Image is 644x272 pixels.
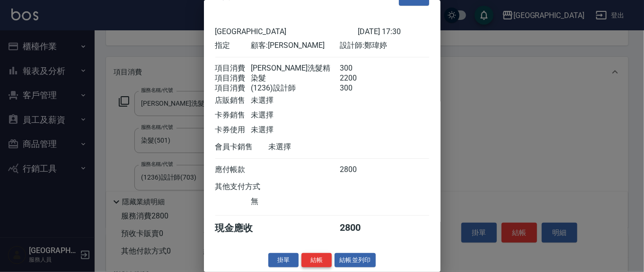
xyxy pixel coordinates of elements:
div: 指定 [215,41,251,51]
div: 未選擇 [251,125,340,135]
button: 掛單 [268,253,299,268]
div: 無 [251,197,340,207]
div: 項目消費 [215,73,251,83]
div: 卡券銷售 [215,110,251,120]
div: [DATE] 17:30 [358,27,429,36]
div: 未選擇 [269,142,358,152]
div: 顧客: [PERSON_NAME] [251,41,340,51]
div: 項目消費 [215,83,251,93]
button: 結帳 [301,253,332,268]
div: 會員卡銷售 [215,142,269,152]
div: 店販銷售 [215,96,251,106]
div: 300 [340,83,375,93]
div: [GEOGRAPHIC_DATA] [215,27,358,36]
div: 項目消費 [215,63,251,73]
div: 設計師: 鄭瑋婷 [340,41,429,51]
div: 2800 [340,165,375,175]
div: 2800 [340,222,375,235]
button: 結帳並列印 [335,253,376,268]
div: 現金應收 [215,222,269,235]
div: (1236)設計師 [251,83,340,93]
div: [PERSON_NAME]洗髮精 [251,63,340,73]
div: 未選擇 [251,96,340,106]
div: 其他支付方式 [215,182,287,192]
div: 染髮 [251,73,340,83]
div: 300 [340,63,375,73]
div: 卡券使用 [215,125,251,135]
div: 2200 [340,73,375,83]
div: 應付帳款 [215,165,251,175]
div: 未選擇 [251,110,340,120]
